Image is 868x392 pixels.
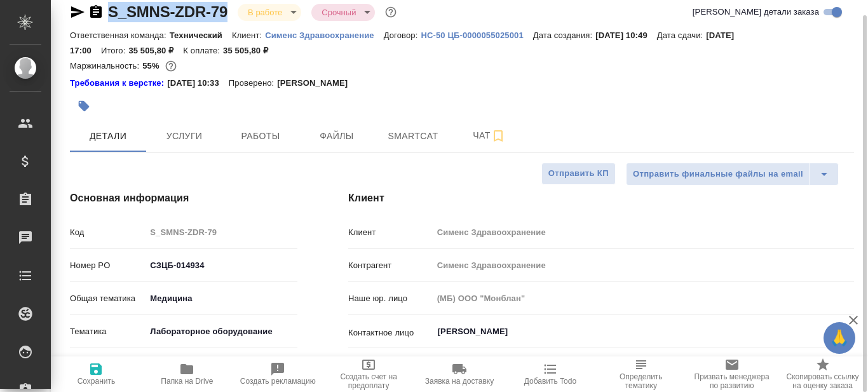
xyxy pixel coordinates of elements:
[238,4,301,21] div: В работе
[70,77,167,90] a: Требования к верстке:
[433,256,854,274] input: Пустое поле
[78,377,116,386] span: Сохранить
[348,327,433,339] p: Контактное лицо
[626,163,839,186] div: split button
[167,77,229,90] p: [DATE] 10:33
[306,128,367,144] span: Файлы
[101,46,128,55] p: Итого:
[240,377,316,386] span: Создать рекламацию
[88,4,104,20] button: Скопировать ссылку
[78,128,139,144] span: Детали
[414,356,505,392] button: Заявка на доставку
[491,128,506,144] svg: Подписаться
[70,191,297,206] h4: Основная информация
[433,355,854,374] input: Пустое поле
[785,372,860,390] span: Скопировать ссылку на оценку заказа
[146,223,297,241] input: Пустое поле
[108,3,227,20] a: S_SMNS-ZDR-79
[383,128,444,144] span: Smartcat
[603,372,679,390] span: Определить тематику
[70,61,142,71] p: Маржинальность:
[70,259,146,272] p: Номер PO
[331,372,407,390] span: Создать счет на предоплату
[686,356,777,392] button: Призвать менеджера по развитию
[128,46,183,55] p: 35 505,80 ₽
[142,61,162,71] p: 55%
[533,30,595,40] p: Дата создания:
[146,321,297,342] div: Лабораторное оборудование
[183,46,223,55] p: К оплате:
[70,325,146,338] p: Тематика
[383,4,399,20] button: Доп статусы указывают на важность/срочность заказа
[829,325,850,351] span: 🙏
[348,191,854,206] h4: Клиент
[161,377,213,386] span: Папка на Drive
[384,30,421,40] p: Договор:
[230,128,291,144] span: Работы
[541,163,616,185] button: Отправить КП
[348,226,433,239] p: Клиент
[70,92,98,120] button: Добавить тэг
[277,77,357,90] p: [PERSON_NAME]
[824,322,855,354] button: 🙏
[70,4,85,20] button: Скопировать ссылку для ЯМессенджера
[633,167,803,182] span: Отправить финальные файлы на email
[244,7,286,18] button: В работе
[433,289,854,308] input: Пустое поле
[146,355,257,374] input: Пустое поле
[154,128,215,144] span: Услуги
[433,223,854,241] input: Пустое поле
[318,7,360,18] button: Срочный
[421,30,532,40] p: HC-50 ЦБ-0000055025001
[170,30,232,40] p: Технический
[459,128,520,144] span: Чат
[693,6,819,18] span: [PERSON_NAME] детали заказа
[142,356,233,392] button: Папка на Drive
[323,356,414,392] button: Создать счет на предоплату
[223,46,278,55] p: 35 505,80 ₽
[70,226,146,239] p: Код
[425,377,494,386] span: Заявка на доставку
[421,29,532,40] a: HC-50 ЦБ-0000055025001
[595,356,686,392] button: Определить тематику
[51,356,142,392] button: Сохранить
[146,256,297,274] input: ✎ Введи что-нибудь
[265,30,384,40] p: Сименс Здравоохранение
[232,30,265,40] p: Клиент:
[694,372,770,390] span: Призвать менеджера по развитию
[657,30,706,40] p: Дата сдачи:
[524,377,576,386] span: Добавить Todo
[348,259,433,272] p: Контрагент
[233,356,323,392] button: Создать рекламацию
[311,4,375,21] div: В работе
[70,292,146,305] p: Общая тематика
[265,29,384,40] a: Сименс Здравоохранение
[777,356,868,392] button: Скопировать ссылку на оценку заказа
[548,166,609,181] span: Отправить КП
[595,30,657,40] p: [DATE] 10:49
[626,163,810,186] button: Отправить финальные файлы на email
[70,30,170,40] p: Ответственная команда:
[505,356,595,392] button: Добавить Todo
[348,292,433,305] p: Наше юр. лицо
[146,288,297,309] div: Медицина
[229,77,278,90] p: Проверено:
